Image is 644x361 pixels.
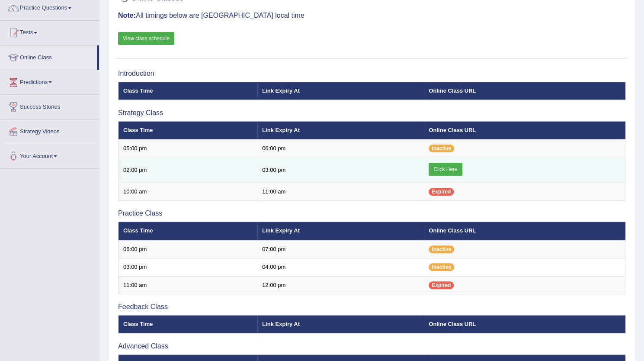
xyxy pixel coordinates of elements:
span: Inactive [429,145,454,152]
th: Online Class URL [424,121,625,139]
th: Link Expiry At [257,315,424,333]
th: Class Time [119,82,258,100]
td: 02:00 pm [119,158,258,183]
a: Success Stories [0,95,99,116]
th: Class Time [119,315,258,333]
h3: Strategy Class [118,109,625,117]
span: Inactive [429,245,454,253]
a: Your Account [0,144,99,166]
th: Class Time [119,121,258,139]
b: Note: [118,12,136,19]
td: 12:00 pm [257,276,424,294]
th: Online Class URL [424,315,625,333]
td: 03:00 pm [257,158,424,183]
a: Online Class [0,45,97,67]
a: Click Here [429,163,462,176]
a: Predictions [0,70,99,92]
a: Strategy Videos [0,119,99,141]
th: Link Expiry At [257,222,424,240]
th: Class Time [119,222,258,240]
td: 07:00 pm [257,240,424,258]
span: Expired [429,188,454,196]
td: 05:00 pm [119,139,258,158]
h3: Feedback Class [118,303,625,311]
h3: Advanced Class [118,342,625,350]
h3: Introduction [118,70,625,77]
td: 03:00 pm [119,258,258,277]
th: Online Class URL [424,222,625,240]
a: Tests [0,21,99,42]
td: 11:00 am [257,183,424,201]
th: Link Expiry At [257,121,424,139]
td: 10:00 am [119,183,258,201]
td: 04:00 pm [257,258,424,277]
span: Inactive [429,263,454,271]
span: Expired [429,281,454,289]
td: 06:00 pm [119,240,258,258]
a: View class schedule [118,32,174,45]
h3: All timings below are [GEOGRAPHIC_DATA] local time [118,12,625,19]
th: Link Expiry At [257,82,424,100]
h3: Practice Class [118,210,625,217]
td: 11:00 am [119,276,258,294]
th: Online Class URL [424,82,625,100]
td: 06:00 pm [257,139,424,158]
